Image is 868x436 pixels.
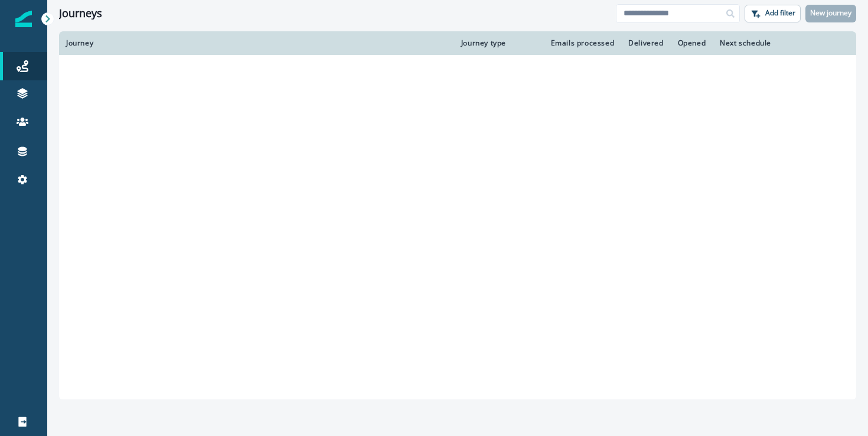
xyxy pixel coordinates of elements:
[805,5,856,22] button: New journey
[59,7,102,20] h1: Journeys
[547,38,614,48] div: Emails processed
[628,38,663,48] div: Delivered
[765,9,795,17] p: Add filter
[810,9,851,17] p: New journey
[461,38,533,48] div: Journey type
[745,5,801,22] button: Add filter
[678,38,706,48] div: Opened
[66,38,447,48] div: Journey
[720,38,820,48] div: Next schedule
[15,11,32,27] img: Inflection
